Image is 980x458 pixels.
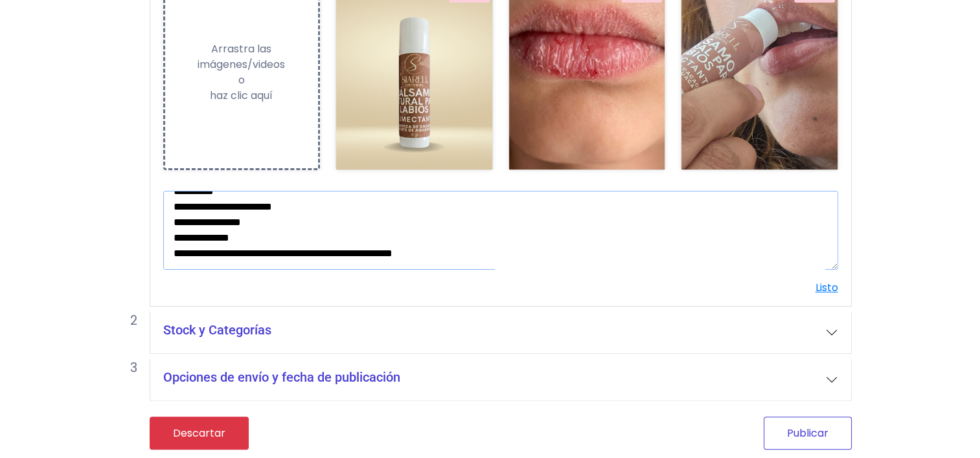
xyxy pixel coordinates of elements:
[150,312,851,353] button: Stock y Categorías
[764,417,852,450] button: Publicar
[150,359,851,400] button: Opciones de envío y fecha de publicación
[163,369,400,385] h5: Opciones de envío y fecha de publicación
[163,322,271,338] h5: Stock y Categorías
[815,280,838,295] a: Listo
[150,417,249,450] a: Descartar
[165,41,319,104] div: Arrastra las imágenes/videos o haz clic aquí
